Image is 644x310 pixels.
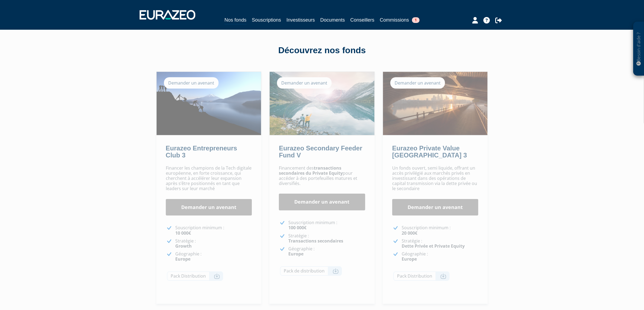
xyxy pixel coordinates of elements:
a: Souscriptions [252,16,281,24]
a: Nos fonds [224,16,246,25]
a: Demander un avenant [392,199,478,216]
strong: transactions secondaires du Private Equity [279,165,343,176]
strong: 100 000€ [288,225,306,231]
a: Investisseurs [286,16,315,24]
a: Demander un avenant [279,194,365,210]
img: Eurazeo Entrepreneurs Club 3 [157,72,261,135]
p: Financement des pour accéder à des portefeuilles matures et diversifiés. [279,166,365,186]
strong: Growth [175,243,192,249]
p: Géographie : [288,246,365,257]
strong: Europe [288,251,303,257]
a: Pack Distribution [393,271,450,281]
strong: 20 000€ [402,230,417,236]
p: Financer les champions de la Tech digitale européenne, en forte croissance, qui cherchent à accél... [166,166,252,191]
a: Eurazeo Private Value [GEOGRAPHIC_DATA] 3 [392,144,467,159]
strong: Dette Privée et Private Equity [402,243,465,249]
a: Documents [320,16,345,24]
strong: Europe [402,256,417,262]
p: Stratégie : [402,238,478,249]
strong: 10 000€ [175,230,191,236]
div: Demander un avenant [277,77,332,89]
img: Eurazeo Secondary Feeder Fund V [270,72,374,135]
a: Eurazeo Entrepreneurs Club 3 [166,144,237,159]
p: Un fonds ouvert, semi liquide, offrant un accès privilégié aux marchés privés en investissant dan... [392,166,478,191]
p: Stratégie : [288,233,365,244]
a: Pack de distribution [280,266,342,276]
p: Géographie : [175,251,252,262]
p: Souscription minimum : [175,225,252,235]
img: Eurazeo Private Value Europe 3 [383,72,488,135]
strong: Transactions secondaires [288,238,343,244]
a: Conseillers [350,16,374,24]
a: Pack Distribution [167,271,223,281]
p: Stratégie : [175,238,252,249]
div: Demander un avenant [390,77,445,89]
a: Commissions1 [380,16,420,24]
p: Géographie : [402,251,478,262]
img: 1732889491-logotype_eurazeo_blanc_rvb.png [140,10,195,20]
a: Eurazeo Secondary Feeder Fund V [279,144,362,159]
span: 1 [412,17,420,23]
strong: Europe [175,256,190,262]
div: Demander un avenant [164,77,219,89]
p: Souscription minimum : [402,225,478,235]
p: Besoin d'aide ? [636,25,642,73]
p: Souscription minimum : [288,220,365,230]
a: Demander un avenant [166,199,252,216]
div: Découvrez nos fonds [168,44,476,57]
